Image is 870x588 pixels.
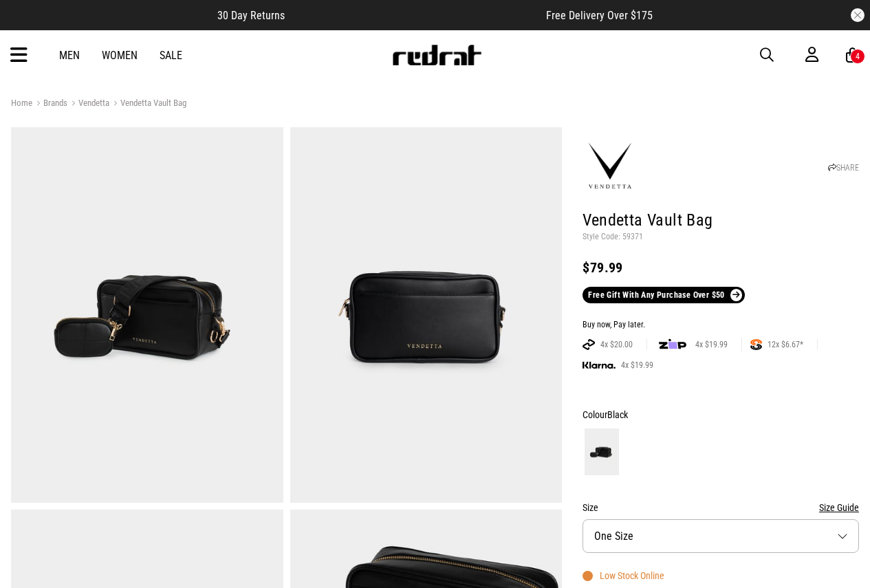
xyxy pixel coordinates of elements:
[595,339,638,350] span: 4x $20.00
[856,52,860,61] div: 4
[594,530,633,543] span: One Size
[607,409,628,420] span: Black
[583,499,859,516] div: Size
[583,210,859,232] h1: Vendetta Vault Bag
[59,49,80,62] a: Men
[583,232,859,243] p: Style Code: 59371
[312,8,519,22] iframe: Customer reviews powered by Trustpilot
[391,45,482,65] img: Redrat logo
[846,48,859,63] a: 4
[583,362,616,369] img: KLARNA
[616,360,659,371] span: 4x $19.99
[109,98,186,111] a: Vendetta Vault Bag
[583,320,859,331] div: Buy now, Pay later.
[690,339,733,350] span: 4x $19.99
[583,139,638,194] img: Vendetta
[828,163,859,173] a: SHARE
[546,9,653,22] span: Free Delivery Over $175
[583,406,859,423] div: Colour
[583,287,745,303] a: Free Gift With Any Purchase Over $50
[160,49,182,62] a: Sale
[583,339,595,350] img: AFTERPAY
[750,339,762,350] img: SPLITPAY
[659,338,686,351] img: zip
[67,98,109,111] a: Vendetta
[32,98,67,111] a: Brands
[290,127,563,503] img: Vendetta Vault Bag in Black
[102,49,138,62] a: Women
[585,428,619,475] img: Black
[217,9,285,22] span: 30 Day Returns
[11,127,283,503] img: Vendetta Vault Bag in Black
[762,339,809,350] span: 12x $6.67*
[583,259,859,276] div: $79.99
[819,499,859,516] button: Size Guide
[583,519,859,553] button: One Size
[11,98,32,108] a: Home
[583,570,664,581] div: Low Stock Online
